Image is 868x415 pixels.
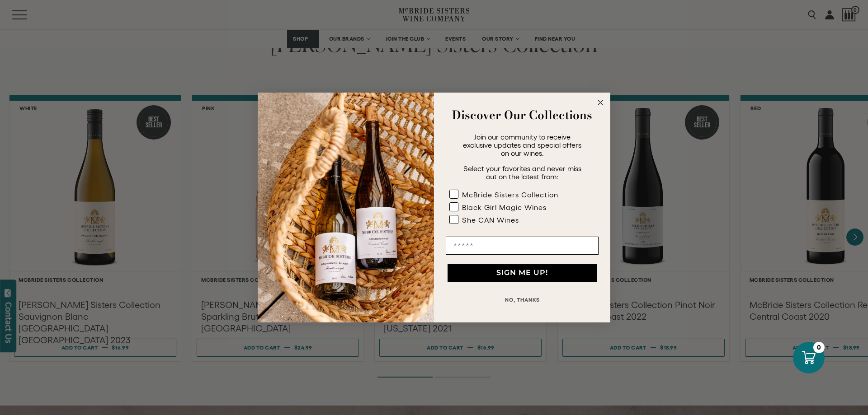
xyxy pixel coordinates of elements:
div: She CAN Wines [462,216,519,224]
div: 0 [813,342,825,353]
div: Black Girl Magic Wines [462,203,547,211]
button: Close dialog [595,97,606,108]
img: 42653730-7e35-4af7-a99d-12bf478283cf.jpeg [258,93,434,322]
span: Join our community to receive exclusive updates and special offers on our wines. [463,133,581,157]
button: SIGN ME UP! [448,264,597,282]
span: Select your favorites and never miss out on the latest from: [463,164,581,181]
div: McBride Sisters Collection [462,191,558,199]
button: NO, THANKS [446,291,599,309]
input: Email [446,237,599,255]
strong: Discover Our Collections [452,106,592,124]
